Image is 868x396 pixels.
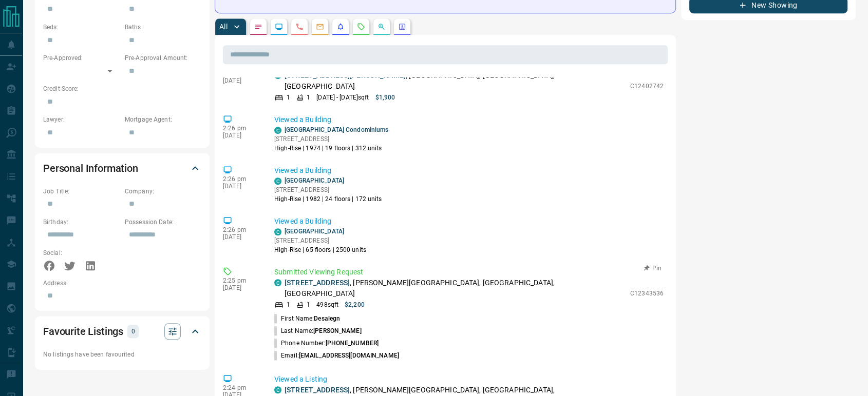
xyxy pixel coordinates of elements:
p: Baths: [125,23,201,32]
h2: Personal Information [43,160,138,176]
p: [STREET_ADDRESS] [274,134,388,144]
p: High-Rise | 1982 | 24 floors | 172 units [274,194,382,204]
span: [EMAIL_ADDRESS][DOMAIN_NAME] [299,352,399,359]
span: [PHONE_NUMBER] [325,340,379,347]
a: [GEOGRAPHIC_DATA] [285,228,344,235]
a: [STREET_ADDRESS] [285,279,350,287]
svg: Listing Alerts [336,23,345,31]
div: condos.ca [274,279,281,286]
p: 1 [307,300,310,309]
p: Viewed a Building [274,216,664,227]
p: [DATE] - [DATE] sqft [316,93,369,102]
p: High-Rise | 65 floors | 2500 units [274,245,366,254]
svg: Agent Actions [398,23,406,31]
p: 2:24 pm [223,384,259,391]
p: 1 [307,93,310,102]
p: C12343536 [630,289,664,298]
p: [STREET_ADDRESS] [274,185,382,194]
p: 0 [130,326,136,337]
div: Favourite Listings0 [43,319,201,344]
p: Company: [125,187,201,196]
p: Job Title: [43,187,120,196]
p: [STREET_ADDRESS] [274,236,366,245]
p: Viewed a Listing [274,374,664,385]
span: Desalegn [314,315,340,322]
div: Personal Information [43,156,201,181]
p: Social: [43,248,120,258]
div: condos.ca [274,228,281,235]
p: 2:26 pm [223,175,259,183]
div: condos.ca [274,386,281,393]
p: [DATE] [223,132,259,139]
p: C12402742 [630,82,664,91]
p: $2,200 [345,300,365,309]
p: No listings have been favourited [43,350,201,359]
svg: Lead Browsing Activity [275,23,283,31]
p: Lawyer: [43,115,120,124]
div: condos.ca [274,177,281,185]
p: Mortgage Agent: [125,115,201,124]
p: Beds: [43,23,120,32]
p: Submitted Viewing Request [274,267,664,278]
p: Email: [274,351,399,360]
p: Address: [43,279,201,288]
p: Credit Score: [43,84,201,93]
p: , [GEOGRAPHIC_DATA], [GEOGRAPHIC_DATA], [GEOGRAPHIC_DATA] [285,70,625,92]
p: Last Name: [274,326,362,335]
p: 2:25 pm [223,277,259,284]
p: Viewed a Building [274,165,664,176]
p: [DATE] [223,183,259,190]
h2: Favourite Listings [43,323,123,340]
p: High-Rise | 1974 | 19 floors | 312 units [274,144,388,153]
button: Pin [638,264,668,273]
svg: Opportunities [378,23,386,31]
span: [PERSON_NAME] [313,327,361,334]
p: Birthday: [43,217,120,227]
svg: Requests [357,23,365,31]
p: 2:26 pm [223,226,259,233]
p: First Name: [274,314,340,323]
p: , [PERSON_NAME][GEOGRAPHIC_DATA], [GEOGRAPHIC_DATA], [GEOGRAPHIC_DATA] [285,278,625,299]
svg: Notes [254,23,262,31]
p: [DATE] [223,284,259,291]
p: Pre-Approval Amount: [125,53,201,63]
p: 2:26 pm [223,125,259,132]
a: [GEOGRAPHIC_DATA] [285,177,344,184]
p: Phone Number: [274,339,379,348]
p: 1 [287,300,290,309]
p: Possession Date: [125,217,201,227]
p: [DATE] [223,233,259,241]
p: 498 sqft [316,300,338,309]
p: 1 [287,93,290,102]
svg: Emails [316,23,324,31]
a: [STREET_ADDRESS] [285,386,350,394]
a: [GEOGRAPHIC_DATA] Condominiums [285,126,388,133]
p: Viewed a Building [274,114,664,125]
div: condos.ca [274,127,281,134]
p: [DATE] [223,77,259,84]
p: All [219,23,228,30]
p: $1,900 [375,93,395,102]
p: Pre-Approved: [43,53,120,63]
svg: Calls [295,23,304,31]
